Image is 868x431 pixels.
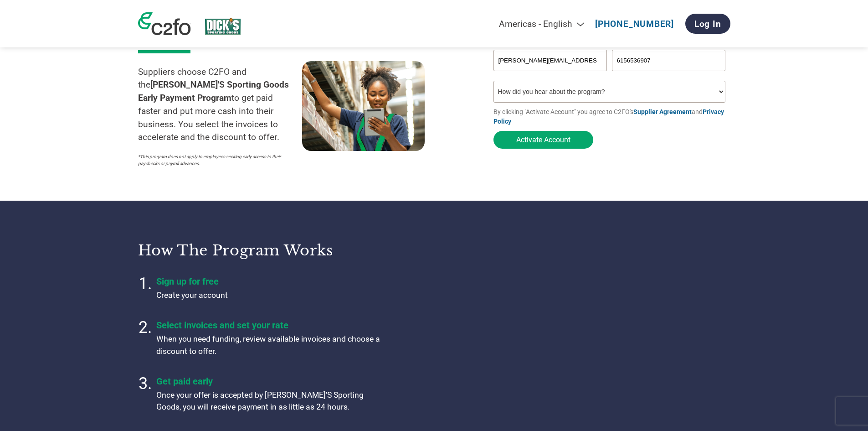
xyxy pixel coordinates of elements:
[493,72,607,77] div: Inavlid Email Address
[138,153,293,167] p: *This program does not apply to employees seeking early access to their paychecks or payroll adva...
[633,108,692,115] a: Supplier Agreement
[138,66,302,145] p: Suppliers choose C2FO and the to get paid faster and put more cash into their business. You selec...
[156,389,384,413] p: Once your offer is accepted by [PERSON_NAME]'S Sporting Goods, you will receive payment in as lit...
[493,131,593,149] button: Activate Account
[156,276,384,287] h4: Sign up for free
[302,61,425,151] img: supply chain worker
[685,14,730,34] a: Log In
[138,241,423,260] h3: How the program works
[493,50,607,71] input: Invalid Email format
[156,289,384,301] p: Create your account
[138,12,191,35] img: c2fo logo
[493,107,730,126] p: By clicking "Activate Account" you agree to C2FO's and
[138,79,289,103] strong: [PERSON_NAME]'S Sporting Goods Early Payment Program
[612,50,726,71] input: Phone*
[612,72,726,77] div: Inavlid Phone Number
[156,320,384,331] h4: Select invoices and set your rate
[493,108,724,125] a: Privacy Policy
[156,333,384,357] p: When you need funding, review available invoices and choose a discount to offer.
[595,19,674,29] a: [PHONE_NUMBER]
[156,376,384,387] h4: Get paid early
[205,18,241,35] img: DICK'S Sporting Goods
